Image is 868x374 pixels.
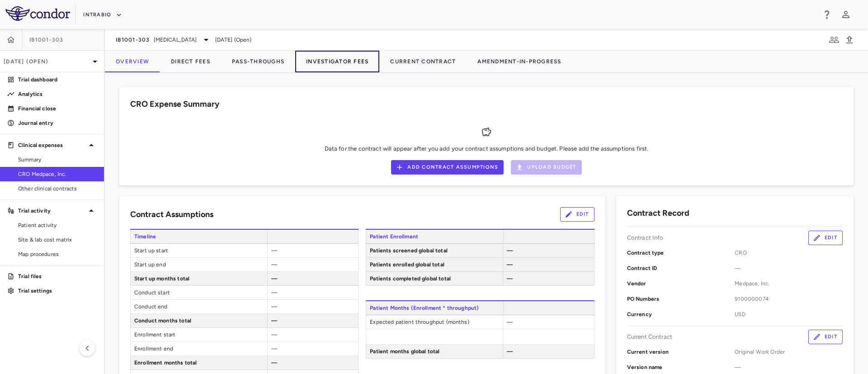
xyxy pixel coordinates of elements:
span: Other clinical contracts [18,185,97,193]
span: IB1001-303 [29,36,64,43]
p: Trial activity [18,207,86,215]
span: [MEDICAL_DATA] [154,36,197,44]
span: CRO Medpace, Inc. [18,170,97,178]
span: — [271,261,277,268]
span: Timeline [130,230,267,243]
span: — [271,346,277,352]
h6: Contract Record [627,207,689,219]
span: Enrollment end [131,342,267,355]
span: — [507,348,513,355]
span: Patients screened global total [366,244,503,257]
span: Patients completed global total [366,272,503,285]
span: — [507,261,513,268]
h6: CRO Expense Summary [130,98,219,110]
span: Patient Enrollment [366,230,503,243]
p: Contract ID [627,264,735,272]
span: USD [735,310,843,318]
button: Overview [105,51,160,72]
p: Current Contract [627,333,672,341]
button: IntraBio [83,8,122,22]
button: Edit [808,330,843,344]
span: Medpace, Inc. [735,279,843,288]
span: Start up start [131,244,267,257]
button: Add Contract Assumptions [391,160,504,175]
span: [DATE] (Open) [215,36,252,44]
span: — [271,360,277,366]
p: [DATE] (Open) [4,57,90,66]
span: Conduct end [131,300,267,313]
span: — [271,331,277,338]
p: Analytics [18,90,97,98]
p: Vendor [627,279,735,288]
h6: Contract Assumptions [130,208,213,221]
p: Currency [627,310,735,318]
p: PO Numbers [627,295,735,303]
span: Enrollment months total [131,356,267,369]
p: Trial files [18,272,97,280]
button: Investigator Fees [295,51,379,72]
span: CRO [735,249,843,257]
p: Journal entry [18,119,97,127]
span: Start up end [131,258,267,271]
span: — [735,264,843,272]
button: Amendment-In-Progress [467,51,572,72]
p: Current version [627,348,735,356]
span: — [271,303,277,310]
button: Edit [808,231,843,245]
span: — [271,247,277,254]
span: 9100000074 [735,295,843,303]
p: Contract Info [627,234,664,242]
p: Clinical expenses [18,141,86,149]
button: Pass-Throughs [221,51,295,72]
span: Conduct months total [131,314,267,327]
span: — [507,319,513,325]
button: Current Contract [379,51,467,72]
p: Version name [627,363,735,371]
span: Expected patient throughput (months) [366,315,503,329]
p: Trial settings [18,287,97,295]
span: Original Work Order [735,348,843,356]
button: Edit [560,207,594,222]
span: Conduct start [131,286,267,299]
span: Site & lab cost matrix [18,236,97,244]
p: Financial close [18,104,97,113]
p: Trial dashboard [18,76,97,84]
span: — [271,317,277,324]
span: — [271,275,277,282]
span: Patient activity [18,221,97,229]
img: logo-full-BYUhSk78.svg [5,6,70,21]
p: Contract type [627,249,735,257]
span: Patients enrolled global total [366,258,503,271]
span: Patient months global total [366,345,503,358]
span: Map procedures [18,250,97,258]
span: IB1001-303 [116,36,150,43]
span: Patient Months (Enrollment * throughput) [366,301,503,315]
span: — [735,363,843,371]
span: — [507,247,513,254]
p: Data for the contract will appear after you add your contract assumptions and budget. Please add ... [325,145,649,153]
span: — [507,275,513,282]
button: Direct Fees [160,51,221,72]
span: Summary [18,156,97,164]
span: Start up months total [131,272,267,285]
span: Enrollment start [131,328,267,341]
span: — [271,289,277,296]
